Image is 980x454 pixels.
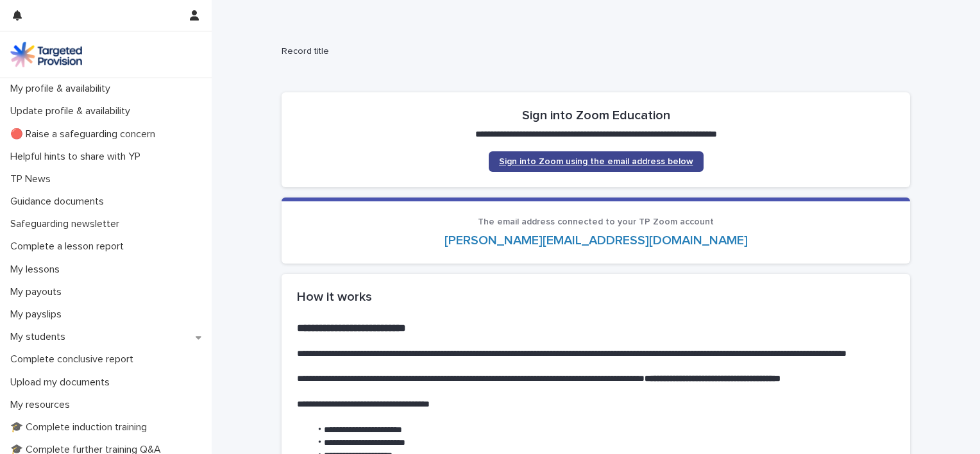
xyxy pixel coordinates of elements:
h2: Record title [282,46,905,57]
p: My profile & availability [5,83,121,95]
a: [PERSON_NAME][EMAIL_ADDRESS][DOMAIN_NAME] [444,234,748,247]
p: 🔴 Raise a safeguarding concern [5,128,165,140]
p: 🎓 Complete induction training [5,421,157,433]
span: Sign into Zoom using the email address below [499,157,693,166]
p: My payouts [5,286,72,298]
p: TP News [5,173,61,185]
p: Update profile & availability [5,105,140,117]
p: Complete conclusive report [5,353,144,366]
p: Upload my documents [5,376,120,389]
p: My students [5,331,76,343]
p: My resources [5,399,80,411]
h2: How it works [297,289,895,305]
span: The email address connected to your TP Zoom account [478,217,714,226]
img: M5nRWzHhSzIhMunXDL62 [10,42,82,67]
p: Safeguarding newsletter [5,218,130,230]
p: Helpful hints to share with YP [5,151,151,163]
h2: Sign into Zoom Education [522,108,670,123]
p: My payslips [5,308,72,321]
p: Complete a lesson report [5,240,134,253]
p: Guidance documents [5,196,114,208]
a: Sign into Zoom using the email address below [489,151,704,172]
p: My lessons [5,264,70,276]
